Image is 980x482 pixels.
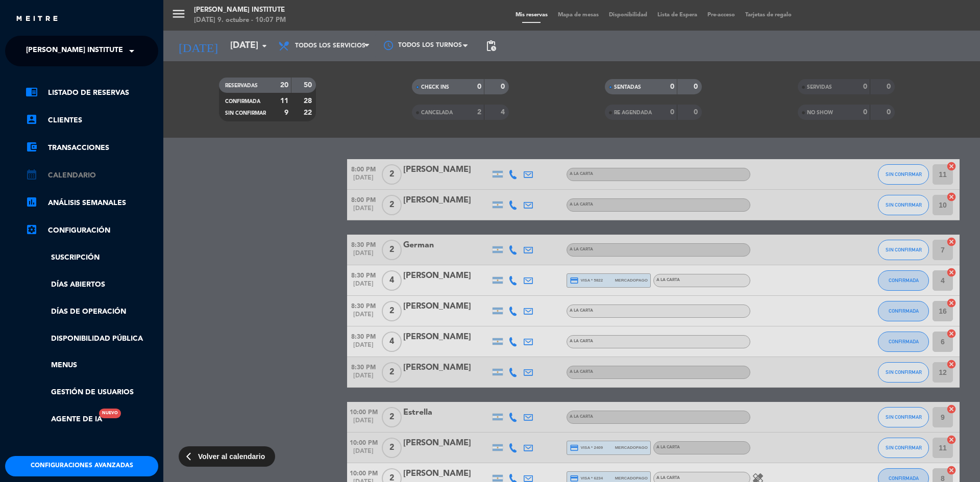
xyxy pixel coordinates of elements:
[26,114,158,126] a: account_boxClientes
[26,169,158,182] a: calendar_monthCalendario
[26,387,158,398] a: Gestión de usuarios
[26,279,158,291] a: Días abiertos
[99,409,121,418] div: Nuevo
[26,223,38,236] i: settings_applications
[26,306,158,318] a: Días de Operación
[26,142,158,154] a: account_balance_walletTransacciones
[26,86,38,98] i: chrome_reader_mode
[15,15,59,23] img: MEITRE
[26,87,158,99] a: chrome_reader_modeListado de Reservas
[186,452,195,461] span: arrow_back_ios
[26,333,158,345] a: Disponibilidad pública
[26,197,158,209] a: assessmentANÁLISIS SEMANALES
[26,360,158,371] a: Menus
[26,414,102,425] a: Agente de IANuevo
[26,141,38,153] i: account_balance_wallet
[26,168,38,181] i: calendar_month
[5,456,158,476] button: Configuraciones avanzadas
[26,113,38,125] i: account_box
[26,224,158,237] a: Configuración
[26,40,123,62] span: [PERSON_NAME] Institute
[198,451,265,463] span: Volver al calendario
[26,196,38,208] i: assessment
[26,252,158,264] a: Suscripción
